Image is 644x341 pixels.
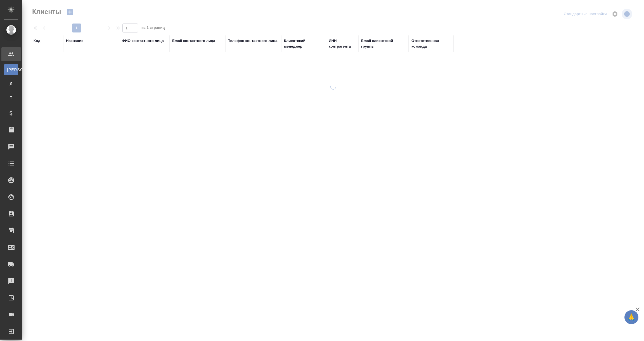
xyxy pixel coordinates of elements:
span: [PERSON_NAME] [7,67,15,73]
div: Телефон контактного лица [228,38,278,44]
div: Email клиентской группы [361,38,406,49]
span: 🙏 [627,311,636,323]
a: [PERSON_NAME] [4,64,18,75]
div: Код [34,38,40,44]
a: Т [4,92,18,103]
div: Клиентский менеджер [284,38,323,49]
div: ИНН контрагента [329,38,356,49]
button: 🙏 [624,310,638,324]
a: Д [4,78,18,89]
div: Ответственная команда [411,38,451,49]
div: ФИО контактного лица [122,38,164,44]
div: Email контактного лица [172,38,215,44]
div: Название [66,38,83,44]
span: Т [7,95,15,101]
span: Д [7,81,15,87]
